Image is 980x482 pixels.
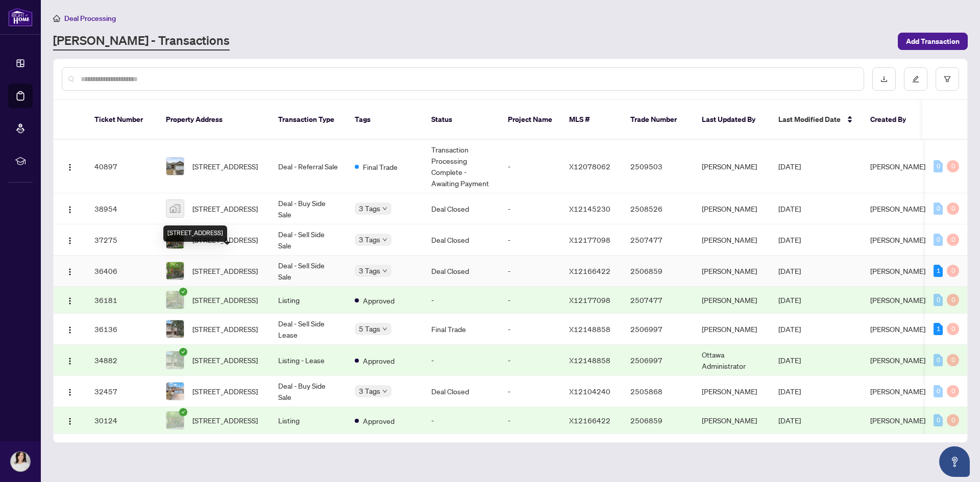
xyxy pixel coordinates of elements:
[569,356,610,365] span: X12148858
[270,140,347,193] td: Deal - Referral Sale
[622,140,694,193] td: 2509503
[870,324,925,334] span: [PERSON_NAME]
[347,100,423,140] th: Tags
[778,266,801,275] span: [DATE]
[423,224,500,256] td: Deal Closed
[86,314,158,345] td: 36136
[423,100,500,140] th: Status
[66,297,74,305] img: Logo
[770,100,862,140] th: Last Modified Date
[86,345,158,376] td: 34882
[934,265,943,277] div: 1
[622,193,694,224] td: 2508526
[778,114,841,125] span: Last Modified Date
[363,161,398,172] span: Final Trade
[53,32,230,50] a: [PERSON_NAME] - Transactions
[423,345,500,376] td: -
[62,352,78,368] button: Logo
[382,206,387,211] span: down
[86,256,158,287] td: 36406
[166,412,184,429] img: thumbnail-img
[569,295,610,305] span: X12177098
[179,288,187,296] span: check-circle
[359,265,380,276] span: 3 Tags
[192,161,258,172] span: [STREET_ADDRESS]
[179,408,187,416] span: check-circle
[166,320,184,338] img: thumbnail-img
[166,200,184,217] img: thumbnail-img
[270,256,347,287] td: Deal - Sell Side Sale
[166,262,184,280] img: thumbnail-img
[62,232,78,248] button: Logo
[500,287,561,314] td: -
[622,407,694,434] td: 2506859
[694,140,770,193] td: [PERSON_NAME]
[694,345,770,376] td: Ottawa Administrator
[270,224,347,256] td: Deal - Sell Side Sale
[870,295,925,305] span: [PERSON_NAME]
[66,357,74,365] img: Logo
[86,287,158,314] td: 36181
[870,387,925,396] span: [PERSON_NAME]
[423,140,500,193] td: Transaction Processing Complete - Awaiting Payment
[947,265,959,277] div: 0
[66,388,74,396] img: Logo
[163,225,227,242] div: [STREET_ADDRESS]
[179,348,187,356] span: check-circle
[62,292,78,308] button: Logo
[270,314,347,345] td: Deal - Sell Side Lease
[66,268,74,276] img: Logo
[166,351,184,369] img: thumbnail-img
[872,67,896,91] button: download
[947,294,959,306] div: 0
[359,234,380,245] span: 3 Tags
[778,416,801,425] span: [DATE]
[359,385,380,397] span: 3 Tags
[934,414,943,426] div: 0
[778,295,801,305] span: [DATE]
[694,193,770,224] td: [PERSON_NAME]
[192,415,258,426] span: [STREET_ADDRESS]
[934,160,943,172] div: 0
[62,200,78,217] button: Logo
[270,376,347,407] td: Deal - Buy Side Sale
[500,256,561,287] td: -
[947,160,959,172] div: 0
[270,407,347,434] td: Listing
[423,193,500,224] td: Deal Closed
[862,100,923,140] th: Created By
[880,75,888,83] span: download
[359,323,380,335] span: 5 Tags
[86,193,158,224] td: 38954
[166,383,184,400] img: thumbnail-img
[569,204,610,213] span: X12145230
[870,266,925,275] span: [PERSON_NAME]
[934,202,943,215] div: 0
[158,100,270,140] th: Property Address
[870,162,925,171] span: [PERSON_NAME]
[694,224,770,256] td: [PERSON_NAME]
[66,237,74,245] img: Logo
[947,354,959,366] div: 0
[622,256,694,287] td: 2506859
[947,414,959,426] div: 0
[363,355,395,366] span: Approved
[382,268,387,273] span: down
[64,14,116,23] span: Deal Processing
[694,256,770,287] td: [PERSON_NAME]
[936,67,959,91] button: filter
[934,354,943,366] div: 0
[66,417,74,425] img: Logo
[500,376,561,407] td: -
[622,345,694,376] td: 2506997
[944,75,951,83] span: filter
[359,202,380,214] span: 3 Tags
[423,256,500,287] td: Deal Closed
[947,385,959,397] div: 0
[622,100,694,140] th: Trade Number
[8,8,33,27] img: logo
[86,224,158,256] td: 37275
[778,387,801,396] span: [DATE]
[561,100,622,140] th: MLS #
[569,324,610,334] span: X12148858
